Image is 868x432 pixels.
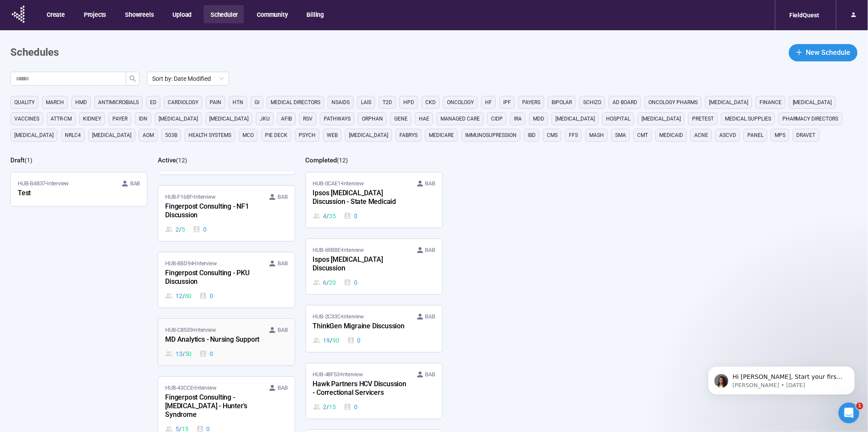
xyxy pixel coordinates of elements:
[533,114,544,123] span: MDD
[193,225,207,234] div: 0
[306,363,442,419] a: HUB-48F53•Interview BABHawk Partners HCV Discussion - Correctional Servicers2 / 150
[65,131,81,140] span: NRLC4
[329,211,336,221] span: 35
[77,5,112,23] button: Projects
[775,131,785,140] span: MPS
[313,312,364,321] span: HUB-2C33C • Interview
[168,98,198,107] span: Cardiology
[165,326,216,334] span: HUB-C8533 • Interview
[747,131,763,140] span: panel
[606,114,630,123] span: HOSpital
[158,252,294,308] a: HUB-8BD94•Interview BABFingerpost Consulting - PKU Discussion12 / 600
[313,254,408,274] div: Ispos [MEDICAL_DATA] Discussion
[14,114,39,123] span: vaccines
[306,156,337,164] h2: Completed
[806,47,851,58] span: New Schedule
[429,131,454,140] span: medicare
[583,98,601,107] span: Schizo
[165,193,215,201] span: HUB-F168F • Interview
[143,131,154,140] span: AOM
[139,114,147,123] span: IDN
[759,98,782,107] span: finance
[313,402,336,412] div: 2
[150,98,156,107] span: ED
[329,278,336,287] span: 20
[158,186,294,241] a: HUB-F168F•Interview BABFingerpost Consulting - NF1 Discussion2 / 50
[695,348,868,409] iframe: Intercom notifications message
[299,131,316,140] span: psych
[83,114,101,123] span: kidney
[188,131,231,140] span: Health Systems
[130,179,140,188] span: BAB
[425,312,435,321] span: BAB
[547,131,558,140] span: CMS
[165,268,260,288] div: Fingerpost Consulting - PKU Discussion
[514,114,522,123] span: IRA
[330,336,332,345] span: /
[552,98,572,107] span: Bipolar
[326,402,329,412] span: /
[347,336,361,345] div: 0
[419,114,429,123] span: hae
[856,403,863,410] span: 1
[14,131,54,140] span: [MEDICAL_DATA]
[403,98,414,107] span: HPD
[344,402,357,412] div: 0
[324,114,351,123] span: Pathways
[204,5,244,23] button: Scheduler
[719,131,736,140] span: ASCVD
[199,349,213,359] div: 0
[278,259,287,268] span: BAB
[394,114,408,123] span: GENE
[182,291,185,301] span: /
[313,246,364,254] span: HUB-69BBE • Interview
[18,179,69,188] span: HUB-B4B37 • Interview
[839,403,859,423] iframe: Intercom live chat
[233,98,243,107] span: HTN
[313,336,339,345] div: 19
[440,114,480,123] span: managed care
[503,98,511,107] span: IPF
[694,131,708,140] span: acne
[709,98,748,107] span: [MEDICAL_DATA]
[92,131,131,140] span: [MEDICAL_DATA]
[265,131,287,140] span: PIE Deck
[522,98,540,107] span: Payers
[165,334,260,346] div: MD Analytics - Nursing Support
[51,114,72,123] span: ATTR-CM
[383,98,392,107] span: T2D
[278,384,287,392] span: BAB
[425,370,435,379] span: BAB
[692,114,714,123] span: pretest
[313,188,408,208] div: Ipsos [MEDICAL_DATA] Discussion - State Medicaid
[281,114,292,123] span: AFIB
[337,157,348,164] span: ( 12 )
[313,278,336,287] div: 6
[46,98,64,107] span: March
[615,131,626,140] span: SMA
[10,156,25,164] h2: Draft
[313,379,408,399] div: Hawk Partners HCV Discussion - Correctional Servicers
[278,193,287,201] span: BAB
[176,157,187,164] span: ( 12 )
[637,131,648,140] span: CMT
[349,131,388,140] span: [MEDICAL_DATA]
[659,131,683,140] span: medicaid
[326,211,329,221] span: /
[362,114,383,123] span: orphan
[179,225,182,234] span: /
[129,75,136,82] span: search
[399,131,418,140] span: fabrys
[165,225,185,234] div: 2
[344,211,357,221] div: 0
[555,114,595,123] span: [MEDICAL_DATA]
[271,98,320,107] span: medical directors
[313,370,363,379] span: HUB-48F53 • Interview
[313,211,336,221] div: 4
[784,7,825,23] div: FieldQuest
[332,98,350,107] span: NSAIDS
[313,321,408,332] div: ThinkGen Migraine Discussion
[118,5,160,23] button: Showreels
[485,98,492,107] span: HF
